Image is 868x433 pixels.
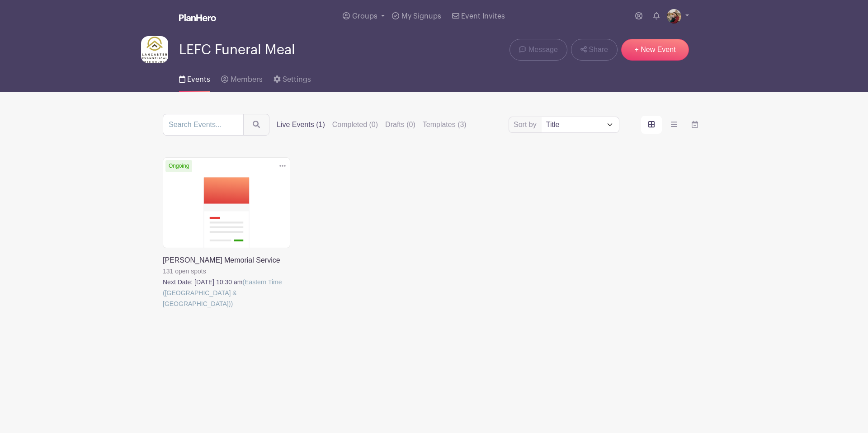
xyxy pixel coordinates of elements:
span: My Signups [401,13,441,20]
label: Drafts (0) [385,119,415,130]
a: + New Event [621,39,689,61]
div: order and view [641,116,705,134]
span: Events [187,76,210,83]
label: Completed (0) [332,119,378,130]
label: Live Events (1) [277,119,325,130]
a: Members [221,63,262,92]
span: Event Invites [461,13,505,20]
span: Groups [352,13,377,20]
span: Settings [283,76,311,83]
a: Message [509,39,567,61]
img: logo_white-6c42ec7e38ccf1d336a20a19083b03d10ae64f83f12c07503d8b9e83406b4c7d.svg [179,14,216,21]
span: Members [231,76,263,83]
span: Share [589,44,608,55]
a: Settings [274,63,311,92]
a: Share [571,39,618,61]
label: Templates (3) [423,119,467,130]
img: 1FBAD658-73F6-4E4B-B59F-CB0C05CD4BD1.jpeg [667,9,681,24]
div: filters [277,119,467,130]
input: Search Events... [163,114,244,136]
a: Events [179,63,210,92]
span: LEFC Funeral Meal [179,42,295,57]
label: Sort by [514,119,539,130]
span: Message [528,44,558,55]
img: LEFC-Stacked-3-Co%201400%20Podcast.jpg [141,36,168,63]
